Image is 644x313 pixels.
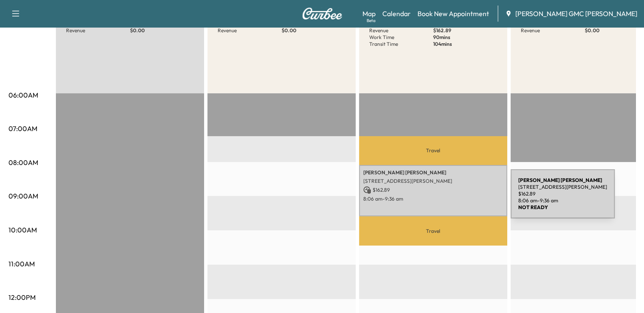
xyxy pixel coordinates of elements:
[130,27,194,34] p: $ 0.00
[282,27,345,34] p: $ 0.00
[369,34,433,41] p: Work Time
[417,8,489,19] a: Book New Appointment
[382,8,411,19] a: Calendar
[66,27,130,34] p: Revenue
[433,34,497,41] p: 90 mins
[521,27,585,34] p: Revenue
[363,178,503,184] p: [STREET_ADDRESS][PERSON_NAME]
[8,90,38,100] p: 06:00AM
[359,136,507,165] p: Travel
[8,292,36,302] p: 12:00PM
[8,225,37,235] p: 10:00AM
[515,8,637,19] span: [PERSON_NAME] GMC [PERSON_NAME]
[359,216,507,246] p: Travel
[8,191,38,201] p: 09:00AM
[8,123,37,134] p: 07:00AM
[363,186,503,194] p: $ 162.89
[302,8,343,20] img: Curbee Logo
[362,8,376,19] a: MapBeta
[369,27,433,34] p: Revenue
[363,196,503,202] p: 8:06 am - 9:36 am
[8,157,38,168] p: 08:00AM
[369,41,433,48] p: Transit Time
[363,169,503,176] p: [PERSON_NAME] [PERSON_NAME]
[367,17,376,24] div: Beta
[433,41,497,48] p: 104 mins
[433,27,497,34] p: $ 162.89
[218,27,282,34] p: Revenue
[8,259,35,269] p: 11:00AM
